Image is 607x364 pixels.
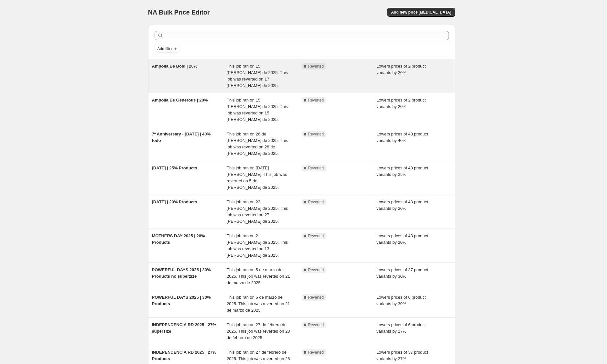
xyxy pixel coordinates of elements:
span: Reverted [308,350,324,355]
span: Ampolla Be Bold | 20% [152,64,198,69]
span: Add filter [157,46,173,51]
span: Lowers prices of 2 product variants by 20% [376,64,426,75]
span: Reverted [308,166,324,171]
span: NA Bulk Price Editor [148,9,210,16]
span: [DATE] | 20% Products [152,199,197,204]
span: Ampolla Be Generous | 20% [152,98,208,102]
span: This job ran on [DATE][PERSON_NAME]. This job was reverted on 5 de [PERSON_NAME] de 2025. [227,166,287,190]
span: Reverted [308,322,324,327]
span: Lowers prices of 2 product variants by 20% [376,98,426,109]
span: Lowers prices of 6 product variants by 27% [376,322,426,334]
span: Lowers prices of 6 product variants by 30% [376,295,426,306]
span: Reverted [308,233,324,239]
span: Reverted [308,199,324,205]
span: Reverted [308,267,324,273]
span: Lowers prices of 37 product variants by 30% [376,267,428,279]
span: This job ran on 15 [PERSON_NAME] de 2025. This job was reverted on 15 [PERSON_NAME] de 2025. [227,98,288,122]
span: Lowers prices of 37 product variants by 27% [376,350,428,361]
span: INDEPENDENCIA RD 2025 | 27% supersize [152,322,216,334]
button: Add new price [MEDICAL_DATA] [387,8,455,17]
span: This job ran on 5 de marzo de 2025. This job was reverted on 21 de marzo de 2025. [227,267,290,285]
span: This job ran on 26 de [PERSON_NAME] de 2025. This job was reverted on 28 de [PERSON_NAME] de 2025. [227,132,288,156]
span: INDEPENDENCIA RD 2025 | 27% Products [152,350,216,361]
span: Lowers prices of 43 product variants by 20% [376,199,428,211]
button: Add filter [155,45,180,53]
span: This job ran on 15 [PERSON_NAME] de 2025. This job was reverted on 17 [PERSON_NAME] de 2025. [227,64,288,88]
span: Reverted [308,98,324,103]
span: This job ran on 27 de febrero de 2025. This job was reverted on 28 de febrero de 2025. [227,322,290,340]
span: Reverted [308,64,324,69]
span: This job ran on 2 [PERSON_NAME] de 2025. This job was reverted on 13 [PERSON_NAME] de 2025. [227,233,288,258]
span: Lowers prices of 43 product variants by 20% [376,233,428,245]
span: [DATE] | 25% Products [152,166,197,170]
span: Add new price [MEDICAL_DATA] [391,10,451,15]
span: POWERFUL DAYS 2025 | 30% Products no superzize [152,267,211,279]
span: This job ran on 5 de marzo de 2025. This job was reverted on 21 de marzo de 2025. [227,295,290,313]
span: POWERFUL DAYS 2025 | 30% Products [152,295,211,306]
span: MOTHERS DAY 2025 | 20% Products [152,233,205,245]
span: This job ran on 23 [PERSON_NAME] de 2025. This job was reverted on 27 [PERSON_NAME] de 2025. [227,199,288,224]
span: 7º Anniversary - [DATE] | 40% todo [152,132,211,143]
span: Lowers prices of 43 product variants by 25% [376,166,428,177]
span: Reverted [308,295,324,300]
span: Lowers prices of 43 product variants by 40% [376,132,428,143]
span: Reverted [308,132,324,137]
